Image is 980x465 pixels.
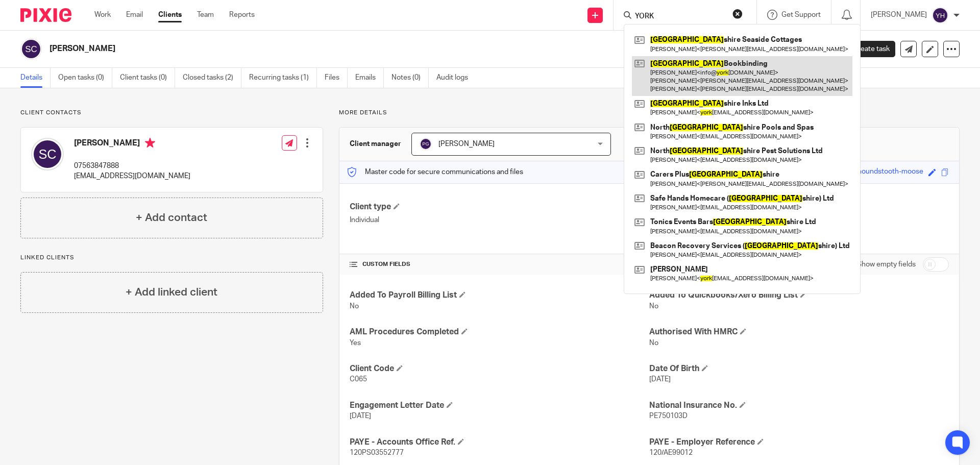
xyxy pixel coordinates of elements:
button: Clear [732,9,743,19]
h4: CUSTOM FIELDS [350,260,649,268]
a: Email [126,10,143,20]
span: [DATE] [350,412,371,420]
h4: + Add linked client [126,284,217,300]
h4: Added To Quickbooks/Xero Billing List [649,290,949,301]
span: 120PS03552777 [350,449,404,456]
a: Client tasks (0) [120,68,175,88]
a: Create task [836,41,895,57]
span: [PERSON_NAME] [438,140,495,148]
h4: PAYE - Employer Reference [649,437,949,448]
a: Audit logs [436,68,476,88]
p: Client contacts [20,109,323,117]
p: Linked clients [20,254,323,262]
h3: Client manager [350,139,401,149]
span: Get Support [781,11,821,18]
span: C065 [350,376,367,383]
p: Master code for secure communications and files [347,167,523,177]
h4: Authorised With HMRC [649,327,949,337]
img: svg%3E [420,138,432,150]
h4: Client type [350,202,649,212]
p: [EMAIL_ADDRESS][DOMAIN_NAME] [74,171,190,181]
img: svg%3E [31,138,64,170]
span: [DATE] [649,376,671,383]
p: [PERSON_NAME] [871,10,927,20]
a: Recurring tasks (1) [249,68,317,88]
h2: [PERSON_NAME] [50,43,667,54]
h4: Added To Payroll Billing List [350,290,649,301]
a: Emails [355,68,384,88]
h4: Date Of Birth [649,363,949,374]
a: Details [20,68,51,88]
h4: [PERSON_NAME] [74,138,190,151]
span: PE750103D [649,412,688,420]
h4: Client Code [350,363,649,374]
a: Reports [229,10,255,20]
img: Pixie [20,8,71,22]
input: Search [634,12,726,21]
h4: AML Procedures Completed [350,327,649,337]
a: Files [325,68,348,88]
p: 07563847888 [74,161,190,171]
h4: National Insurance No. [649,400,949,411]
h4: + Add contact [136,210,207,226]
p: More details [339,109,960,117]
img: svg%3E [20,38,42,60]
a: Open tasks (0) [58,68,112,88]
p: Individual [350,215,649,225]
a: Team [197,10,214,20]
h4: PAYE - Accounts Office Ref. [350,437,649,448]
img: svg%3E [932,7,948,23]
a: Notes (0) [391,68,429,88]
a: Closed tasks (2) [183,68,241,88]
span: No [649,303,658,310]
i: Primary [145,138,155,148]
a: Clients [158,10,182,20]
span: Yes [350,339,361,347]
a: Work [94,10,111,20]
span: No [649,339,658,347]
span: No [350,303,359,310]
label: Show empty fields [857,259,916,270]
h4: Engagement Letter Date [350,400,649,411]
span: 120/AE99012 [649,449,693,456]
